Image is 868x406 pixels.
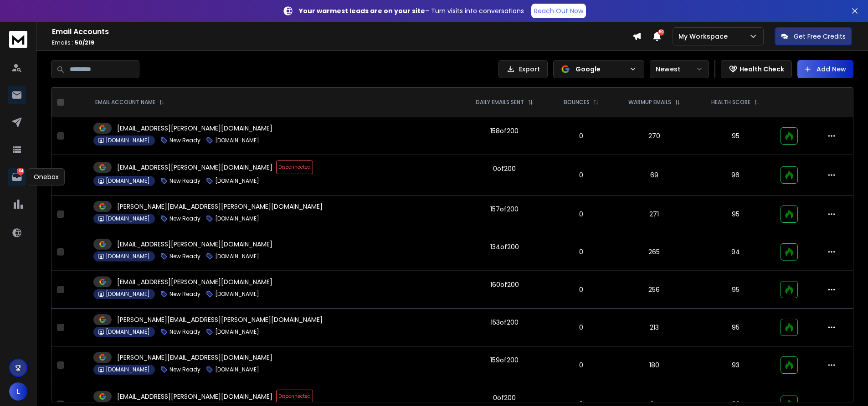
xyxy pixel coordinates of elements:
p: New Ready [169,291,200,298]
p: [DOMAIN_NAME] [106,215,150,222]
span: 50 [658,29,664,35]
p: [EMAIL_ADDRESS][PERSON_NAME][DOMAIN_NAME] [117,277,272,286]
a: Reach Out Now [531,4,586,18]
button: L [9,382,27,401]
strong: Your warmest leads are on your site [299,6,425,15]
p: 0 [555,323,607,332]
p: 0 [555,247,607,256]
div: 158 of 200 [490,126,519,135]
p: Google [575,65,626,74]
p: My Workspace [678,32,731,41]
p: WARMUP EMAILS [628,99,671,106]
p: New Ready [169,328,200,336]
p: [EMAIL_ADDRESS][PERSON_NAME][DOMAIN_NAME] [117,392,272,401]
p: [DOMAIN_NAME] [106,366,150,373]
p: BOUNCES [564,99,590,106]
button: Add New [797,60,853,78]
td: 69 [612,155,696,195]
p: [EMAIL_ADDRESS][PERSON_NAME][DOMAIN_NAME] [117,163,272,172]
span: Disconnected [276,390,313,403]
p: 0 [555,170,607,180]
button: Newest [650,60,709,78]
p: – Turn visits into conversations [299,6,524,15]
p: [DOMAIN_NAME] [215,328,259,336]
p: [DOMAIN_NAME] [215,291,259,298]
p: [PERSON_NAME][EMAIL_ADDRESS][PERSON_NAME][DOMAIN_NAME] [117,315,323,324]
p: Reach Out Now [534,6,583,15]
p: [DOMAIN_NAME] [215,177,259,185]
td: 271 [612,195,696,233]
p: [DOMAIN_NAME] [215,253,259,260]
p: [DOMAIN_NAME] [106,137,150,144]
td: 93 [696,346,775,384]
div: Onebox [28,168,65,185]
p: 164 [17,168,24,175]
h1: Email Accounts [52,26,632,37]
td: 95 [696,271,775,309]
td: 270 [612,117,696,155]
p: Get Free Credits [794,32,846,41]
p: [DOMAIN_NAME] [106,253,150,260]
p: New Ready [169,253,200,260]
td: 95 [696,309,775,346]
td: 96 [696,155,775,195]
td: 94 [696,233,775,271]
p: [DOMAIN_NAME] [106,177,150,185]
p: New Ready [169,177,200,185]
p: Emails : [52,39,632,46]
p: [DOMAIN_NAME] [215,215,259,222]
div: 153 of 200 [491,318,519,327]
div: 159 of 200 [490,356,519,365]
td: 180 [612,346,696,384]
img: logo [9,31,27,48]
div: 0 of 200 [493,393,516,402]
p: New Ready [169,366,200,373]
span: Disconnected [276,160,313,174]
p: DAILY EMAILS SENT [476,99,524,106]
p: 0 [555,210,607,219]
td: 265 [612,233,696,271]
div: EMAIL ACCOUNT NAME [95,99,164,106]
p: Health Check [740,65,784,74]
td: 95 [696,195,775,233]
p: [EMAIL_ADDRESS][PERSON_NAME][DOMAIN_NAME] [117,240,272,249]
td: 213 [612,309,696,346]
button: Export [498,60,548,78]
span: 50 / 219 [75,39,94,46]
p: 0 [555,285,607,294]
p: [PERSON_NAME][EMAIL_ADDRESS][DOMAIN_NAME] [117,353,272,362]
td: 95 [696,117,775,155]
button: Get Free Credits [775,27,852,45]
div: 0 of 200 [493,164,516,173]
a: 164 [8,168,26,186]
p: [EMAIL_ADDRESS][PERSON_NAME][DOMAIN_NAME] [117,124,272,133]
div: 157 of 200 [490,205,519,214]
p: 0 [555,361,607,370]
p: [DOMAIN_NAME] [106,291,150,298]
p: 0 [555,131,607,140]
td: 256 [612,271,696,309]
div: 134 of 200 [490,242,519,251]
div: 160 of 200 [490,280,519,289]
p: [DOMAIN_NAME] [215,137,259,144]
p: [DOMAIN_NAME] [106,328,150,336]
p: New Ready [169,137,200,144]
p: [DOMAIN_NAME] [215,366,259,373]
button: Health Check [721,60,792,78]
p: HEALTH SCORE [711,99,750,106]
p: New Ready [169,215,200,222]
p: [PERSON_NAME][EMAIL_ADDRESS][PERSON_NAME][DOMAIN_NAME] [117,202,323,211]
